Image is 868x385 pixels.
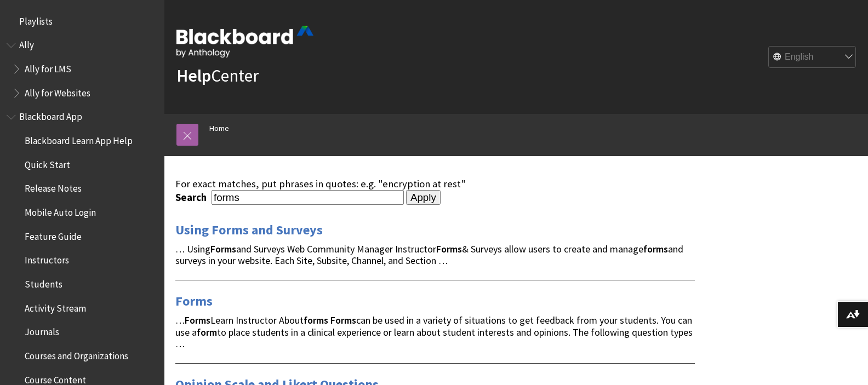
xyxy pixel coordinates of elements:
[25,203,96,218] span: Mobile Auto Login
[25,227,82,242] span: Feature Guide
[175,221,323,239] a: Using Forms and Surveys
[25,275,62,290] span: Students
[25,156,70,170] span: Quick Start
[185,314,210,326] strong: Forms
[197,326,217,338] strong: form
[25,60,71,74] span: Ally for LMS
[176,26,313,58] img: Blackboard by Anthology
[25,323,59,338] span: Journals
[19,12,53,27] span: Playlists
[175,314,693,350] span: … Learn Instructor About can be used in a variety of situations to get feedback from your student...
[304,314,328,326] strong: forms
[330,314,356,326] strong: Forms
[25,84,90,99] span: Ally for Websites
[175,178,695,190] div: For exact matches, put phrases in quotes: e.g. "encryption at rest"
[406,190,441,205] input: Apply
[175,191,209,204] label: Search
[210,243,236,255] strong: Forms
[175,243,683,267] span: … Using and Surveys Web Community Manager Instructor & Surveys allow users to create and manage a...
[19,36,34,51] span: Ally
[7,36,158,102] nav: Book outline for Anthology Ally Help
[769,47,856,68] select: Site Language Selector
[176,65,211,87] strong: Help
[175,292,213,310] a: Forms
[25,131,133,146] span: Blackboard Learn App Help
[25,347,128,361] span: Courses and Organizations
[25,299,86,314] span: Activity Stream
[7,12,158,31] nav: Book outline for Playlists
[436,243,462,255] strong: Forms
[25,180,82,194] span: Release Notes
[176,65,259,87] a: HelpCenter
[25,251,69,266] span: Instructors
[643,243,668,255] strong: forms
[209,122,229,135] a: Home
[19,108,82,123] span: Blackboard App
